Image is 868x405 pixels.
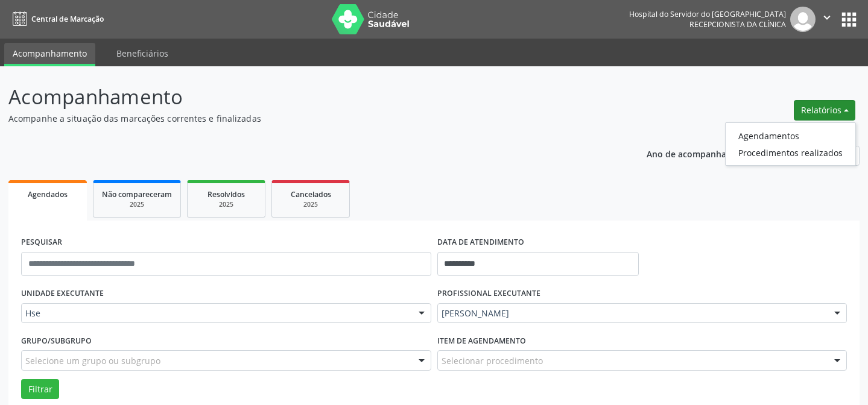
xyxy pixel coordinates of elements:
span: Cancelados [291,189,331,199]
label: Item de agendamento [437,331,526,350]
span: [PERSON_NAME] [442,307,823,319]
span: Selecionar procedimento [442,354,543,367]
p: Acompanhamento [8,82,604,112]
span: Não compareceram [102,189,172,199]
span: Selecione um grupo ou subgrupo [25,354,160,367]
a: Procedimentos realizados [726,144,855,161]
label: PROFISSIONAL EXECUTANTE [437,284,540,303]
label: Grupo/Subgrupo [21,331,92,350]
p: Acompanhe a situação das marcações correntes e finalizadas [8,112,604,125]
a: Agendamentos [726,127,855,144]
span: Hse [25,307,407,319]
label: DATA DE ATENDIMENTO [437,233,524,252]
button: Filtrar [21,379,59,400]
span: Resolvidos [207,189,245,199]
span: Recepcionista da clínica [689,19,786,30]
button: apps [838,9,860,30]
i:  [820,11,834,24]
a: Acompanhamento [4,43,95,66]
label: PESQUISAR [21,233,62,252]
div: 2025 [102,200,172,209]
div: Hospital do Servidor do [GEOGRAPHIC_DATA] [629,9,786,19]
span: Agendados [28,189,68,199]
div: 2025 [196,200,256,209]
ul: Relatórios [725,122,856,166]
span: Central de Marcação [31,14,104,24]
p: Ano de acompanhamento [647,146,753,161]
img: img [790,7,816,32]
button: Relatórios [794,100,855,121]
label: UNIDADE EXECUTANTE [21,284,104,303]
div: 2025 [280,200,341,209]
a: Beneficiários [108,43,177,64]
